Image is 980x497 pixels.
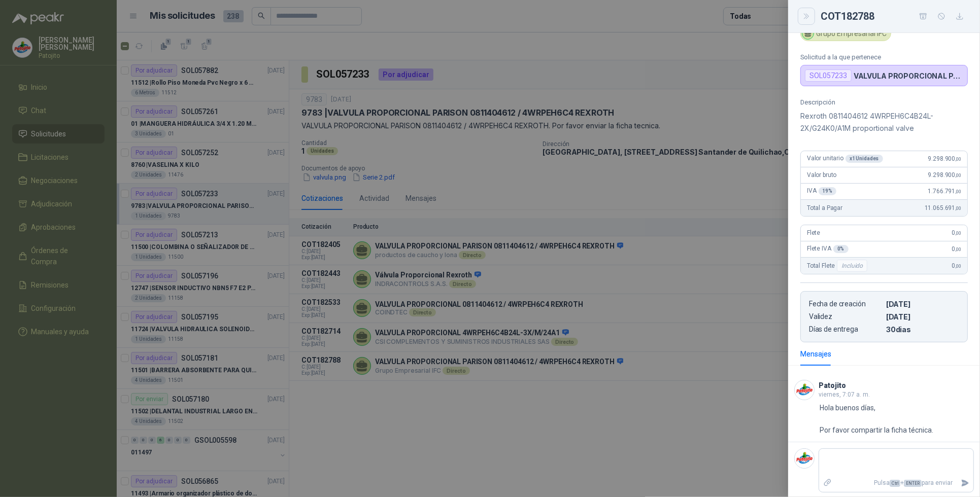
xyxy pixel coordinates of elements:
div: 19 % [819,187,837,195]
img: Company Logo [795,449,814,468]
p: Descripción [800,98,968,106]
div: 0 % [833,245,849,253]
p: [DATE] [886,312,959,321]
span: ,00 [955,246,961,252]
span: 9.298.900 [928,171,961,179]
p: Solicitud a la que pertenece [800,53,968,61]
div: Mensajes [800,348,831,360]
span: ENTER [904,480,922,487]
p: Fecha de creación [809,300,882,308]
div: SOL057233 [805,69,852,82]
span: Flete [807,229,820,236]
span: 0 [952,262,961,269]
span: Total a Pagar [807,204,842,211]
p: 30 dias [886,325,959,334]
div: COT182788 [821,8,968,24]
p: VALVULA PROPORCIONAL PARISON 0811404612 / 4WRPEH6C4 REXROTH [854,72,963,80]
button: Close [800,10,813,22]
p: Rexroth 0811404612 4WRPEH6C4B24L-2X/G24K0/A1M proportional valve [800,110,968,134]
p: Validez [809,312,882,321]
span: ,00 [955,205,961,211]
label: Adjuntar archivos [819,474,836,492]
span: Flete IVA [807,245,849,253]
span: 0 [952,245,961,253]
span: Ctrl [890,480,900,487]
span: Total Flete [807,260,869,272]
span: 1.766.791 [928,188,961,195]
span: 0 [952,229,961,236]
div: Incluido [837,260,867,272]
div: x 1 Unidades [846,155,883,163]
img: Company Logo [795,380,814,400]
span: viernes, 7:07 a. m. [819,391,870,398]
div: Grupo Empresarial IFC [800,26,891,41]
span: IVA [807,187,836,195]
span: 11.065.691 [925,204,961,211]
span: ,00 [955,156,961,162]
span: ,00 [955,230,961,236]
button: Enviar [957,474,973,492]
p: [DATE] [886,300,959,308]
span: 9.298.900 [928,155,961,162]
p: Días de entrega [809,325,882,334]
span: ,00 [955,263,961,269]
span: ,00 [955,189,961,194]
span: ,00 [955,172,961,178]
span: Valor unitario [807,155,883,163]
span: Valor bruto [807,171,836,179]
p: Pulsa + para enviar [836,474,957,492]
h3: Patojito [819,383,846,388]
p: Hola buenos días, Por favor compartir la ficha técnica. [820,402,933,436]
